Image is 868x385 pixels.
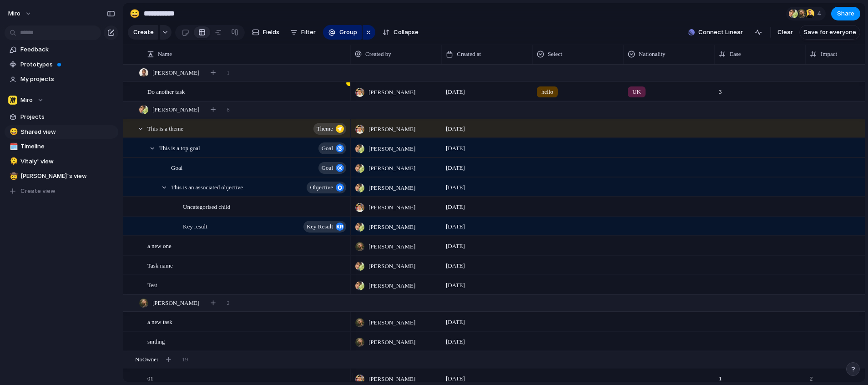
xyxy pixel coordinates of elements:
span: [PERSON_NAME] [152,105,199,114]
span: No Owner [135,355,158,364]
span: [DATE] [446,163,465,172]
span: Prototypes [20,60,115,69]
button: Connect Linear [685,25,747,39]
span: [PERSON_NAME] [368,262,415,271]
span: 1 [715,369,805,383]
span: UK [632,87,641,96]
span: objective [310,181,333,194]
span: 8 [227,105,230,114]
span: [PERSON_NAME] [368,318,415,327]
span: Shared view [20,127,115,137]
span: This is a theme [147,123,183,133]
span: [PERSON_NAME] [368,203,415,212]
span: Filter [301,28,316,37]
button: Group [323,25,362,40]
span: [DATE] [446,261,465,270]
div: 😄 [10,127,16,137]
span: Group [339,28,357,37]
span: Miro [20,96,33,105]
span: smthng [147,336,165,346]
span: goal [322,142,333,155]
a: Prototypes [5,58,118,71]
span: [PERSON_NAME] [368,125,415,134]
span: This is a top goal [159,142,200,153]
button: goal [318,142,346,154]
div: 🤠 [10,171,16,182]
button: 🤠 [8,172,17,181]
button: key result [303,221,346,233]
span: Created by [365,50,391,59]
span: Clear [777,28,793,37]
span: goal [322,162,333,174]
span: [PERSON_NAME] [368,88,415,97]
span: Ease [730,50,741,59]
span: [DATE] [446,203,465,212]
span: [DATE] [446,124,465,133]
button: 🗓️ [8,142,17,151]
button: theme [313,123,346,135]
span: [DATE] [446,318,465,327]
span: [PERSON_NAME] [368,223,415,232]
a: 😄Shared view [5,125,118,139]
span: 3 [715,82,805,96]
span: theme [317,122,333,135]
button: Create [128,25,158,40]
span: Test [147,279,157,290]
span: Connect Linear [698,28,743,37]
span: [PERSON_NAME] [152,68,199,77]
span: Feedback [20,45,115,54]
span: Create [133,28,154,37]
a: 🫠Vitaly' view [5,155,118,168]
span: a new task [147,316,172,327]
button: Share [831,7,860,20]
span: Nationality [639,50,666,59]
span: Share [837,9,854,18]
span: [DATE] [446,144,465,153]
a: Projects [5,110,118,124]
span: My projects [20,75,115,84]
span: Name [158,50,172,59]
button: Miro [5,93,118,107]
span: [DATE] [446,337,465,346]
span: Task name [147,260,173,270]
span: Do another task [147,86,185,96]
button: 🫠 [8,157,17,166]
button: Filter [287,25,319,40]
span: Create view [20,187,56,196]
button: 😄 [8,127,17,137]
span: 1 [227,68,230,77]
span: [DATE] [446,242,465,251]
a: My projects [5,72,118,86]
span: 2 [227,299,230,308]
span: hello [541,87,553,96]
span: [PERSON_NAME] [368,281,415,290]
span: This is an associated objective [171,182,243,192]
span: [DATE] [446,183,465,192]
span: [PERSON_NAME] [368,144,415,153]
span: Goal [171,162,182,172]
span: [PERSON_NAME] [152,299,199,308]
button: Clear [774,25,797,40]
span: Timeline [20,142,115,151]
a: Feedback [5,43,118,56]
div: 🗓️Timeline [5,140,118,153]
span: key result [307,220,333,233]
span: Impact [821,50,837,59]
div: 🫠 [10,156,16,167]
span: Created at [457,50,481,59]
span: Vitaly' view [20,157,115,166]
span: Save for everyone [803,28,856,37]
span: a new one [147,240,172,251]
button: Save for everyone [799,25,860,40]
span: 01 [147,373,153,383]
a: 🤠[PERSON_NAME]'s view [5,169,118,183]
span: [DATE] [446,281,465,290]
span: 19 [182,355,188,364]
button: Fields [248,25,283,40]
div: 🗓️ [10,142,16,152]
button: 😄 [127,6,142,21]
span: [PERSON_NAME] [368,164,415,173]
